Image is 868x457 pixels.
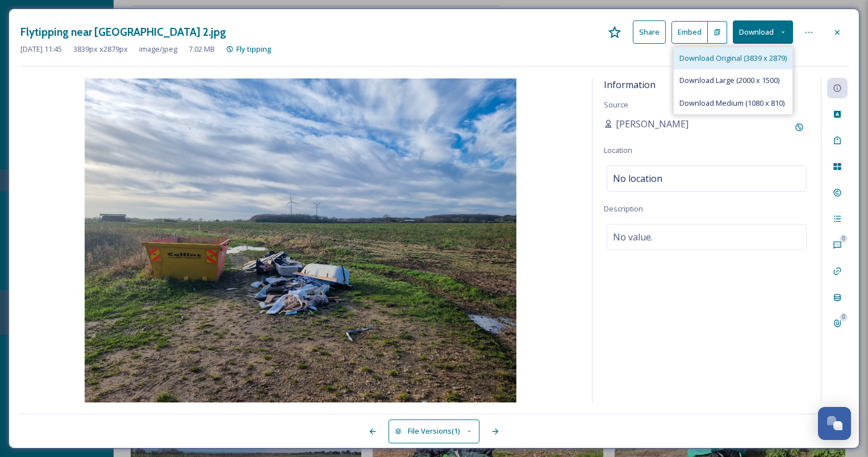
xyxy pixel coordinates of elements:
[840,235,848,243] div: 0
[840,313,848,321] div: 0
[73,44,128,55] span: 3839 px x 2879 px
[139,44,177,55] span: image/jpeg
[679,98,784,109] span: Download Medium (1080 x 810)
[389,419,479,443] button: File Versions(1)
[733,20,793,44] button: Download
[604,78,656,91] span: Information
[604,99,628,110] span: Source
[633,20,666,44] button: Share
[236,44,272,54] span: Fly tipping
[671,21,708,44] button: Embed
[818,407,851,440] button: Open Chat
[679,75,779,86] span: Download Large (2000 x 1500)
[679,53,787,64] span: Download Original (3839 x 2879)
[613,172,662,185] span: No location
[613,230,653,244] span: No value.
[604,203,643,214] span: Description
[20,24,226,40] h3: Flytipping near [GEOGRAPHIC_DATA] 2.jpg
[20,78,581,402] img: Flytipping%20near%20Waldringfield%202.jpg
[20,44,62,55] span: [DATE] 11:45
[189,44,215,55] span: 7.02 MB
[616,117,688,131] span: [PERSON_NAME]
[604,145,632,155] span: Location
